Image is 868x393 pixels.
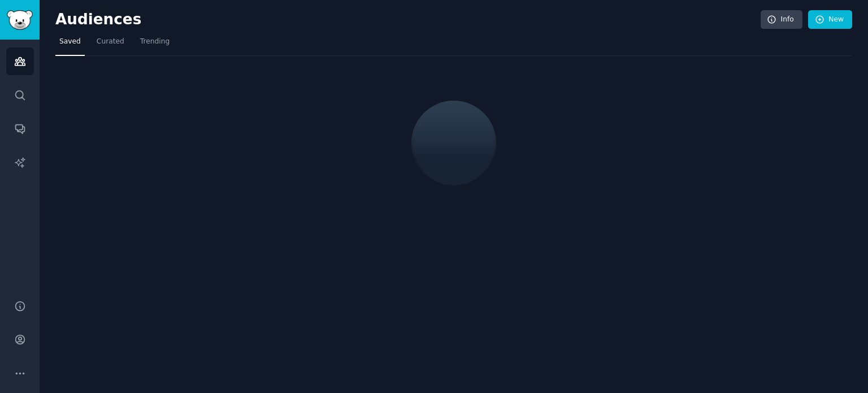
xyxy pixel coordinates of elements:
[55,11,761,29] h2: Audiences
[761,10,802,29] a: Info
[7,10,33,30] img: GummySearch logo
[55,33,85,56] a: Saved
[808,10,852,29] a: New
[93,33,128,56] a: Curated
[97,37,124,47] span: Curated
[59,37,81,47] span: Saved
[140,37,170,47] span: Trending
[136,33,173,56] a: Trending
